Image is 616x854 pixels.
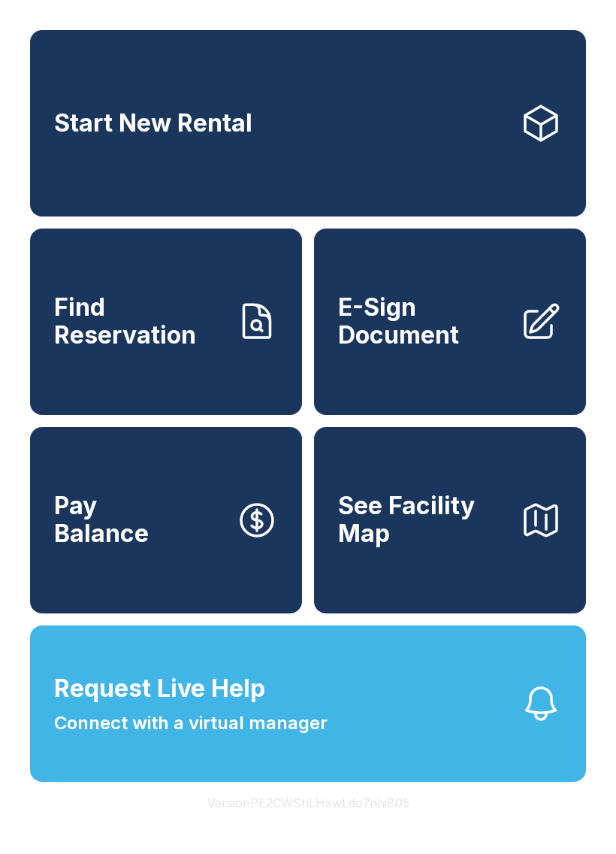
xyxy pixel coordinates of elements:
span: Connect with a virtual manager [54,710,328,737]
a: Find Reservation [30,229,302,415]
span: Request Live Help [54,671,265,707]
a: PayBalance [30,427,302,613]
button: See Facility Map [314,427,586,613]
span: Find Reservation [54,294,224,349]
span: Pay Balance [54,492,149,547]
button: Request Live HelpConnect with a virtual manager [30,625,586,782]
span: E-Sign Document [338,294,508,349]
span: Start New Rental [54,110,252,138]
span: See Facility Map [338,492,508,547]
button: VersionPE2CWShLHxwLdo7nhiB05 [195,782,421,824]
a: Start New Rental [30,30,586,217]
a: E-Sign Document [314,229,586,415]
